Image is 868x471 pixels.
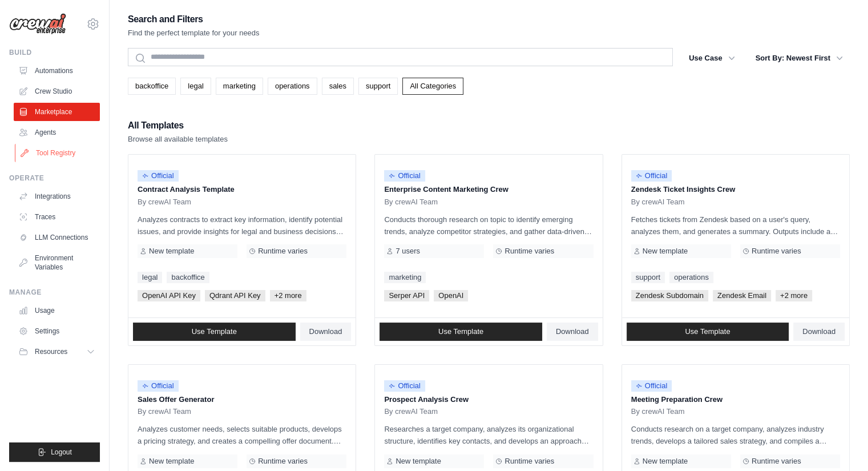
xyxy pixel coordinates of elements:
span: Resources [35,347,67,356]
span: Official [631,170,672,182]
a: Crew Studio [14,82,100,100]
a: Agents [14,123,100,142]
a: Download [793,323,845,341]
a: LLM Connections [14,228,100,247]
a: backoffice [167,272,209,283]
a: marketing [216,78,263,95]
a: support [631,272,665,283]
p: Prospect Analysis Crew [384,394,593,405]
a: Use Template [627,323,789,341]
span: Zendesk Email [713,290,771,301]
span: New template [149,457,194,466]
a: operations [669,272,713,283]
a: Marketplace [14,103,100,121]
span: Runtime varies [258,247,308,256]
a: operations [268,78,317,95]
a: sales [322,78,354,95]
span: Official [138,170,179,182]
span: By crewAI Team [631,198,685,207]
button: Logout [9,442,100,462]
span: By crewAI Team [138,198,191,207]
a: Traces [14,208,100,226]
span: OpenAI API Key [138,290,200,301]
p: Zendesk Ticket Insights Crew [631,184,840,195]
span: Runtime varies [258,457,308,466]
a: legal [180,78,211,95]
span: Serper API [384,290,429,301]
span: Zendesk Subdomain [631,290,708,301]
span: Download [802,327,835,336]
a: Usage [14,301,100,320]
span: Use Template [192,327,237,336]
span: +2 more [270,290,306,301]
a: Tool Registry [15,144,101,162]
div: Operate [9,174,100,183]
p: Find the perfect template for your needs [128,27,260,39]
span: Download [309,327,342,336]
button: Resources [14,343,100,361]
span: Runtime varies [752,457,801,466]
a: Automations [14,62,100,80]
span: Logout [51,448,72,457]
p: Sales Offer Generator [138,394,346,405]
span: Runtime varies [504,247,554,256]
p: Browse all available templates [128,134,228,145]
span: New template [643,457,688,466]
span: Official [384,170,425,182]
p: Analyzes contracts to extract key information, identify potential issues, and provide insights fo... [138,214,346,237]
span: By crewAI Team [384,198,438,207]
p: Fetches tickets from Zendesk based on a user's query, analyzes them, and generates a summary. Out... [631,214,840,237]
span: Qdrant API Key [205,290,265,301]
p: Contract Analysis Template [138,184,346,195]
p: Meeting Preparation Crew [631,394,840,405]
a: Settings [14,322,100,340]
p: Analyzes customer needs, selects suitable products, develops a pricing strategy, and creates a co... [138,423,346,447]
a: All Categories [402,78,463,95]
a: legal [138,272,162,283]
span: By crewAI Team [384,407,438,416]
a: Integrations [14,187,100,206]
span: New template [149,247,194,256]
a: Use Template [380,323,542,341]
p: Conducts research on a target company, analyzes industry trends, develops a tailored sales strate... [631,423,840,447]
button: Use Case [682,48,742,69]
span: New template [395,457,441,466]
span: +2 more [776,290,812,301]
span: Download [556,327,589,336]
span: New template [643,247,688,256]
p: Enterprise Content Marketing Crew [384,184,593,195]
span: OpenAI [434,290,468,301]
a: Environment Variables [14,249,100,276]
span: Official [631,380,672,392]
span: Official [384,380,425,392]
p: Researches a target company, analyzes its organizational structure, identifies key contacts, and ... [384,423,593,447]
div: Build [9,48,100,57]
img: Logo [9,13,66,35]
span: By crewAI Team [138,407,191,416]
a: Download [547,323,598,341]
span: 7 users [395,247,420,256]
h2: Search and Filters [128,11,260,27]
a: backoffice [128,78,176,95]
span: Use Template [685,327,730,336]
h2: All Templates [128,118,228,134]
span: By crewAI Team [631,407,685,416]
a: Use Template [133,323,296,341]
p: Conducts thorough research on topic to identify emerging trends, analyze competitor strategies, a... [384,214,593,237]
span: Runtime varies [504,457,554,466]
span: Runtime varies [752,247,801,256]
button: Sort By: Newest First [749,48,850,69]
div: Manage [9,288,100,297]
a: Download [300,323,352,341]
a: marketing [384,272,426,283]
span: Official [138,380,179,392]
a: support [358,78,398,95]
span: Use Template [438,327,483,336]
